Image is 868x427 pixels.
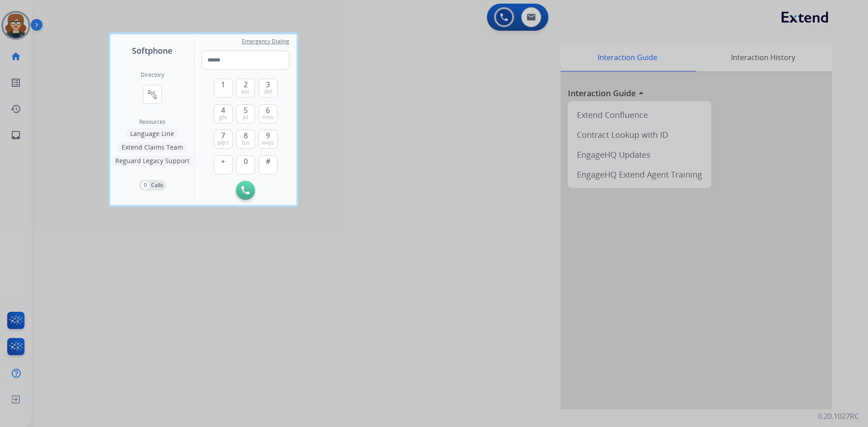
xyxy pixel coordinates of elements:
span: abc [241,88,250,95]
span: 4 [221,105,225,116]
span: 3 [266,79,270,90]
span: Resources [139,118,165,126]
span: mno [262,114,274,121]
span: ghi [219,114,227,121]
mat-icon: connect_without_contact [147,89,158,100]
span: 5 [244,105,248,116]
button: Extend Claims Team [117,142,188,153]
span: Emergency Dialing [242,38,289,45]
span: + [221,156,225,167]
span: Softphone [132,44,172,57]
button: 4ghi [214,104,233,123]
h2: Directory [141,71,164,79]
span: 2 [244,79,248,90]
button: 5jkl [236,104,255,123]
p: 0.20.1027RC [818,411,859,422]
button: # [259,155,278,174]
button: 0 [236,155,255,174]
p: Calls [151,181,163,189]
span: 1 [221,79,225,90]
button: + [214,155,233,174]
button: 2abc [236,79,255,98]
span: pqrs [217,139,229,146]
button: 6mno [259,104,278,123]
span: 7 [221,130,225,141]
p: 0 [142,181,149,189]
span: 0 [244,156,248,167]
button: 0Calls [139,180,166,191]
span: tuv [242,139,250,146]
button: 1 [214,79,233,98]
span: # [266,156,270,167]
span: jkl [243,114,248,121]
button: 3def [259,79,278,98]
button: Language Line [126,128,179,139]
button: 8tuv [236,130,255,149]
span: def [264,88,272,95]
button: 9wxyz [259,130,278,149]
span: 8 [244,130,248,141]
span: 6 [266,105,270,116]
button: 7pqrs [214,130,233,149]
button: Reguard Legacy Support [111,155,194,166]
span: 9 [266,130,270,141]
img: call-button [241,186,250,194]
span: wxyz [262,139,274,146]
